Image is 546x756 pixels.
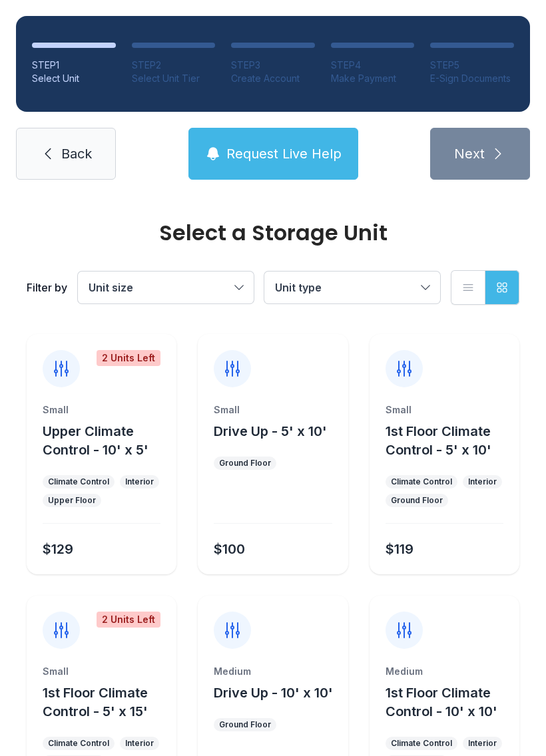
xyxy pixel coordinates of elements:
[386,422,514,459] button: 1st Floor Climate Control - 5' x 10'
[125,476,154,487] div: Interior
[214,403,332,417] div: Small
[331,59,415,72] div: STEP 4
[386,683,514,721] button: 1st Floor Climate Control - 10' x 10'
[386,403,503,417] div: Small
[32,72,116,85] div: Select Unit
[48,476,109,487] div: Climate Control
[391,476,452,487] div: Climate Control
[219,719,271,730] div: Ground Floor
[97,350,160,366] div: 2 Units Left
[468,738,497,749] div: Interior
[226,144,342,163] span: Request Live Help
[61,144,92,163] span: Back
[43,403,160,417] div: Small
[214,683,333,702] button: Drive Up - 10' x 10'
[97,612,160,628] div: 2 Units Left
[231,59,315,72] div: STEP 3
[32,59,116,72] div: STEP 1
[214,685,333,701] span: Drive Up - 10' x 10'
[264,272,440,303] button: Unit type
[27,280,67,295] div: Filter by
[43,540,73,558] div: $129
[43,422,171,459] button: Upper Climate Control - 10' x 5'
[132,59,216,72] div: STEP 2
[331,72,415,85] div: Make Payment
[214,423,327,439] span: Drive Up - 5' x 10'
[430,72,514,85] div: E-Sign Documents
[48,495,96,506] div: Upper Floor
[214,665,332,678] div: Medium
[468,476,497,487] div: Interior
[430,59,514,72] div: STEP 5
[454,144,485,163] span: Next
[48,738,109,749] div: Climate Control
[219,458,271,469] div: Ground Floor
[386,665,503,678] div: Medium
[89,281,133,294] span: Unit size
[27,222,519,244] div: Select a Storage Unit
[391,495,443,506] div: Ground Floor
[43,423,148,458] span: Upper Climate Control - 10' x 5'
[43,685,148,719] span: 1st Floor Climate Control - 5' x 15'
[214,540,245,558] div: $100
[132,72,216,85] div: Select Unit Tier
[43,665,160,678] div: Small
[125,738,154,749] div: Interior
[231,72,315,85] div: Create Account
[386,423,491,458] span: 1st Floor Climate Control - 5' x 10'
[386,685,497,719] span: 1st Floor Climate Control - 10' x 10'
[78,272,254,303] button: Unit size
[391,738,452,749] div: Climate Control
[43,683,171,721] button: 1st Floor Climate Control - 5' x 15'
[275,281,322,294] span: Unit type
[214,422,327,441] button: Drive Up - 5' x 10'
[386,540,413,558] div: $119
